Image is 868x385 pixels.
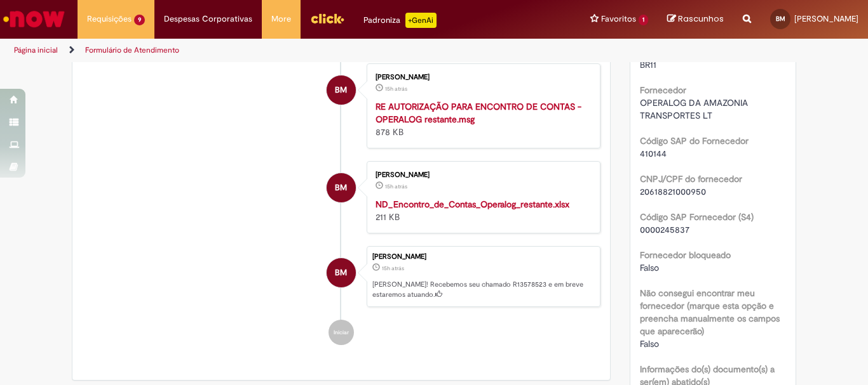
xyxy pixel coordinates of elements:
span: [PERSON_NAME] [794,13,858,24]
span: 15h atrás [382,264,404,272]
time: 29/09/2025 17:20:09 [385,85,407,93]
span: 1 [639,15,648,25]
span: 0000245837 [640,224,689,235]
li: Bruna Ferreira De Menezes [82,246,600,307]
div: 878 KB [376,100,587,138]
span: Favoritos [601,13,636,25]
span: BR11 [640,59,656,70]
b: Código SAP do Fornecedor [640,135,749,147]
span: 9 [134,15,145,25]
span: Despesas Corporativas [164,13,252,25]
img: ServiceNow [1,6,67,32]
a: Rascunhos [667,13,724,25]
b: Código SAP Fornecedor (S4) [640,211,754,223]
span: More [271,13,291,25]
div: 211 KB [376,198,587,223]
div: Bruna Ferreira De Menezes [327,258,356,287]
b: CNPJ/CPF do fornecedor [640,173,742,185]
span: Requisições [87,13,132,25]
b: Não consegui encontrar meu fornecedor (marque esta opção e preencha manualmente os campos que apa... [640,287,780,337]
img: click_logo_yellow_360x200.png [310,9,344,28]
a: ND_Encontro_de_Contas_Operalog_restante.xlsx [376,199,569,210]
div: Bruna Ferreira De Menezes [327,75,356,105]
span: BM [335,173,347,203]
span: BM [335,75,347,105]
a: Formulário de Atendimento [85,45,179,55]
div: [PERSON_NAME] [372,253,593,261]
span: BM [776,15,785,23]
div: [PERSON_NAME] [376,74,587,81]
time: 29/09/2025 17:20:09 [385,183,407,190]
span: 20618821000950 [640,186,706,197]
p: [PERSON_NAME]! Recebemos seu chamado R13578523 e em breve estaremos atuando. [372,280,593,299]
b: Fornecedor [640,84,686,96]
ul: Trilhas de página [10,39,569,62]
b: Fornecedor bloqueado [640,249,731,261]
span: Falso [640,262,659,273]
span: 15h atrás [385,85,407,93]
a: Página inicial [14,45,58,55]
span: BM [335,258,347,288]
div: Bruna Ferreira De Menezes [327,173,356,202]
span: OPERALOG DA AMAZONIA TRANSPORTES LT [640,97,750,121]
div: Padroniza [363,13,437,28]
p: +GenAi [405,13,437,28]
span: 15h atrás [385,183,407,190]
span: Rascunhos [678,13,724,25]
time: 29/09/2025 17:20:12 [382,264,404,272]
span: Falso [640,338,659,349]
span: 410144 [640,148,667,159]
a: RE AUTORIZAÇÃO PARA ENCONTRO DE CONTAS - OPERALOG restante.msg [376,101,581,125]
div: [PERSON_NAME] [376,171,587,179]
